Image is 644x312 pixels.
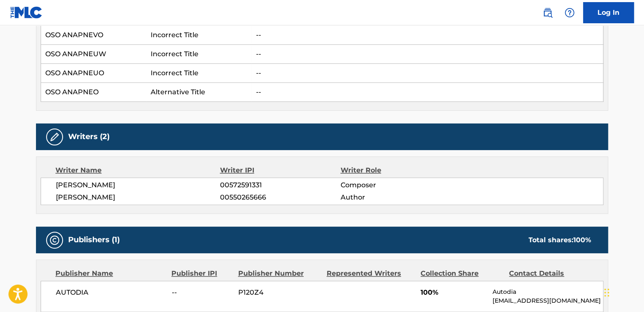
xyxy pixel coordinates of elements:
[340,180,450,190] span: Composer
[56,192,220,203] span: [PERSON_NAME]
[252,45,603,64] td: --
[41,64,146,83] td: OSO ANAPNEUO
[421,268,503,279] div: Collection Share
[220,192,340,203] span: 00550265666
[41,26,146,45] td: OSO ANAPNEVO
[55,268,165,279] div: Publisher Name
[68,132,110,142] h5: Writers (2)
[539,4,556,21] a: Public Search
[41,83,146,102] td: OSO ANAPNEO
[252,26,603,45] td: --
[41,45,146,64] td: OSO ANAPNEUW
[50,235,60,245] img: Publishers
[56,287,165,298] span: AUTODIA
[50,132,60,142] img: Writers
[10,6,43,19] img: MLC Logo
[56,180,220,190] span: [PERSON_NAME]
[327,268,414,279] div: Represented Writers
[604,280,609,305] div: Μεταφορά
[238,268,320,279] div: Publisher Number
[146,45,252,64] td: Incorrect Title
[340,165,450,175] div: Writer Role
[493,287,603,296] p: Autodia
[252,64,603,83] td: --
[146,64,252,83] td: Incorrect Title
[421,287,486,298] span: 100%
[583,2,634,23] a: Log In
[340,192,450,203] span: Author
[146,83,252,102] td: Alternative Title
[573,236,591,244] span: 100 %
[252,83,603,102] td: --
[68,235,120,245] h5: Publishers (1)
[561,4,578,21] div: Help
[509,268,591,279] div: Contact Details
[55,165,220,175] div: Writer Name
[564,8,575,18] img: help
[602,271,644,312] div: Widget συνομιλίας
[528,235,591,245] div: Total shares:
[602,271,644,312] iframe: Chat Widget
[220,165,341,175] div: Writer IPI
[172,287,232,298] span: --
[146,26,252,45] td: Incorrect Title
[171,268,231,279] div: Publisher IPI
[220,180,340,190] span: 00572591331
[238,287,320,298] span: P120Z4
[542,8,553,18] img: search
[493,296,603,305] p: [EMAIL_ADDRESS][DOMAIN_NAME]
